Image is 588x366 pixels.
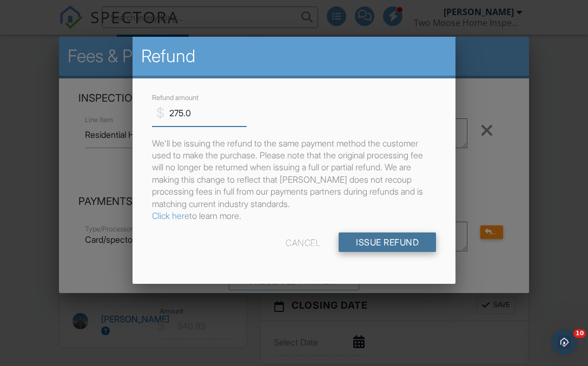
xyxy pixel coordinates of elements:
[152,93,199,103] label: Refund amount
[573,329,586,338] span: 10
[152,137,437,222] p: We'll be issuing the refund to the same payment method the customer used to make the purchase. Pl...
[286,232,320,252] div: Cancel
[551,329,577,355] iframe: Intercom live chat
[141,45,447,67] h2: Refund
[339,232,436,252] input: Issue Refund
[152,210,189,221] a: Click here
[156,104,164,122] div: $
